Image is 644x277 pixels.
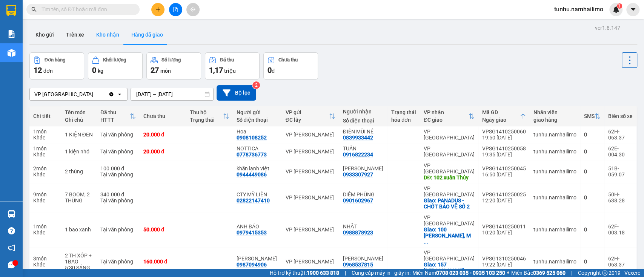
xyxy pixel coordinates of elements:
div: KIỀU LAN [343,165,384,171]
div: 0 [584,132,601,138]
div: 16:50 [DATE] [482,171,526,178]
div: Mã GD [482,109,520,115]
div: 19:35 [DATE] [482,152,526,158]
span: search [31,7,37,12]
img: warehouse-icon [8,49,15,57]
div: Vũ Thiên [237,256,278,262]
div: Thu hộ [190,109,223,115]
div: 19:22 [DATE] [482,262,526,268]
div: 0 [584,194,601,200]
button: file-add [169,3,182,16]
div: 19:50 [DATE] [482,135,526,141]
span: aim [190,7,195,12]
span: copyright [602,270,607,275]
div: NOTTICA [237,145,278,152]
div: VP [GEOGRAPHIC_DATA] [424,185,475,197]
img: solution-icon [8,30,15,38]
div: Giao: PANADUS - CHỐT BẢO VỆ SỐ 2 [424,197,475,210]
span: ⚪️ [507,271,509,274]
div: CTY MỸ LIÊN [237,191,278,197]
span: 1,17 [209,66,223,75]
div: Trạng thái [391,109,416,115]
div: VPSG1310250046 [482,256,526,262]
div: 1 bao xanh [65,226,93,233]
div: DĐ: 102 xuân Thủy [424,174,475,181]
span: caret-down [630,6,636,13]
div: 0988878923 [343,230,373,236]
div: tunhu.namhailimo [533,194,576,200]
div: 62H-063.37 [608,256,633,268]
div: Đã thu [220,57,234,63]
div: Tên món [65,109,93,115]
div: 340.000 đ [100,191,136,197]
span: Miền Nam [412,269,505,277]
div: 62E-004.30 [608,145,633,158]
div: Biển số xe [608,113,633,119]
div: ANH BÁO [237,223,278,230]
div: Số điện thoại [237,117,278,123]
div: Người nhận [343,109,384,115]
div: Số lượng [161,57,181,63]
span: 12 [34,66,42,75]
div: 10:20 [DATE] [482,230,526,236]
div: VP [GEOGRAPHIC_DATA] [34,90,93,98]
div: DIỄM PHÙNG [343,191,384,197]
div: 0 [584,148,601,155]
div: tunhu.namhailimo [533,132,576,138]
div: VP [PERSON_NAME] [286,148,335,155]
div: 0968537815 [343,262,373,268]
div: Tại văn phòng [100,171,136,178]
button: Số lượng27món [146,52,201,80]
strong: 0369 525 060 [533,270,566,276]
li: VP VP chợ Mũi Né [52,41,100,49]
div: 2 món [33,165,57,171]
div: 62F-003.18 [608,223,633,236]
span: notification [8,244,15,251]
img: logo-vxr [6,5,16,16]
div: Hoa [237,129,278,135]
div: Tại văn phòng [100,259,136,265]
img: warehouse-icon [8,210,15,218]
div: 9 món [33,191,57,197]
div: VP [GEOGRAPHIC_DATA] [424,162,475,174]
span: Hỗ trợ kỹ thuật: [270,269,339,277]
div: VP gửi [286,109,329,115]
button: Trên xe [60,26,90,44]
div: 0839933442 [343,135,373,141]
div: Số điện thoại [343,118,384,124]
th: Toggle SortBy [282,106,339,126]
div: VP nhận [424,109,469,115]
div: 20.000 đ [143,132,182,138]
span: món [160,68,171,74]
span: file-add [173,7,178,12]
button: caret-down [626,3,639,16]
div: 0778736773 [237,152,267,158]
div: 62H-063.37 [608,129,633,141]
div: Khối lượng [103,57,126,63]
div: 7 BOOM, 2 THÙNG [65,191,93,204]
div: 51B-059.07 [608,165,633,178]
div: Nhân viên [533,109,576,115]
button: Hàng đã giao [125,26,169,44]
div: 3 món [33,256,57,262]
span: | [571,269,572,277]
div: ver 1.8.147 [595,24,620,32]
sup: 1 [617,3,622,9]
div: Ngày giao [482,117,520,123]
div: Khác [33,262,57,268]
span: message [8,261,15,268]
span: Miền Bắc [511,269,566,277]
div: Giao: 157 Huỳnh thúc kháng [424,262,475,274]
span: question-circle [8,227,15,234]
div: VPSG1410250060 [482,129,526,135]
button: Bộ lọc [217,85,256,101]
div: 0 [584,226,601,233]
span: 1 [618,3,621,9]
div: 50H-638.28 [608,191,633,204]
th: Toggle SortBy [97,106,140,126]
div: 2 thùng [65,168,93,174]
button: Đơn hàng12đơn [29,52,84,80]
li: VP VP [PERSON_NAME] Lão [4,41,52,66]
div: 5:30 SÁNG [65,265,93,271]
button: aim [186,3,200,16]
